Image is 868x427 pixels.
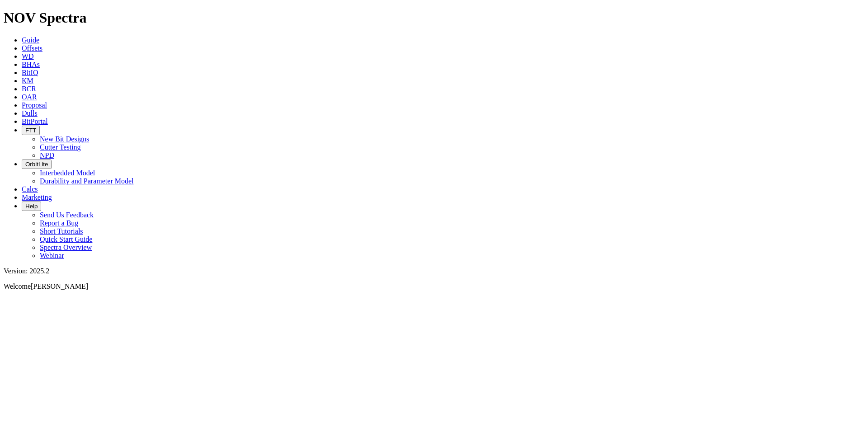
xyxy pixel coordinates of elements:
[40,177,134,185] a: Durability and Parameter Model
[22,185,38,193] a: Calcs
[22,85,36,93] a: BCR
[25,127,36,134] span: FTT
[22,52,34,60] a: WD
[25,203,38,210] span: Help
[40,244,92,251] a: Spectra Overview
[22,202,41,211] button: Help
[40,143,81,151] a: Cutter Testing
[22,126,40,135] button: FTT
[22,44,42,52] a: Offsets
[22,101,47,109] a: Proposal
[40,151,54,159] a: NPD
[22,36,39,44] a: Guide
[22,193,52,201] a: Marketing
[40,227,83,235] a: Short Tutorials
[31,282,88,290] span: [PERSON_NAME]
[40,219,78,227] a: Report a Bug
[40,211,94,219] a: Send Us Feedback
[4,9,864,26] h1: NOV Spectra
[22,69,38,76] a: BitIQ
[40,135,89,143] a: New Bit Designs
[40,169,95,177] a: Interbedded Model
[4,282,864,291] p: Welcome
[22,93,37,101] a: OAR
[40,235,92,243] a: Quick Start Guide
[22,77,33,84] a: KM
[22,109,38,117] a: Dulls
[22,61,40,68] a: BHAs
[4,267,864,275] div: Version: 2025.2
[22,160,52,169] button: OrbitLite
[40,252,64,259] a: Webinar
[25,161,48,168] span: OrbitLite
[22,117,48,125] a: BitPortal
